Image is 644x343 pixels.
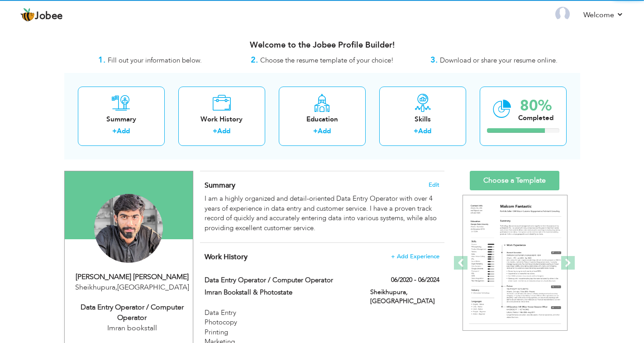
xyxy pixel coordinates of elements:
span: Choose the resume template of your choice! [260,56,394,65]
div: Skills [386,115,459,124]
strong: 2. [251,54,258,66]
label: + [414,126,418,136]
div: Completed [518,113,553,123]
img: Profile Img [555,7,570,21]
a: Add [318,126,331,135]
a: Jobee [20,8,63,22]
label: Data Entry Operator / Computer Operator [205,275,357,285]
span: Jobee [35,11,63,21]
label: Imran Bookstall & Photostate [205,288,357,297]
span: Download or share your resume online. [440,56,558,65]
a: Choose a Template [470,171,559,190]
h3: Welcome to the Jobee Profile Builder! [64,41,580,50]
strong: 1. [98,54,105,66]
div: Work History [186,115,258,124]
span: Edit [429,182,439,188]
img: jobee.io [20,8,35,22]
span: , [115,282,117,292]
div: Data Entry Operator / Computer Operator [72,302,193,323]
span: Work History [205,252,248,262]
span: Summary [205,180,235,190]
div: I am a highly organized and detail-oriented Data Entry Operator with over 4 years of experience i... [205,194,439,233]
h4: Adding a summary is a quick and easy way to highlight your experience and interests. [205,181,439,190]
label: + [112,126,117,136]
a: Add [217,126,230,135]
label: + [313,126,318,136]
a: Add [117,126,130,135]
span: Fill out your information below. [108,56,202,65]
div: [PERSON_NAME] [PERSON_NAME] [72,272,193,282]
img: Syed Shahswar Hussain [94,194,163,263]
label: 06/2020 - 06/2024 [391,275,439,285]
div: Education [286,115,358,124]
span: + Add Experience [391,253,439,260]
div: Summary [85,115,157,124]
div: 80% [518,98,553,113]
strong: 3. [430,54,438,66]
h4: This helps to show the companies you have worked for. [205,252,439,261]
label: + [213,126,217,136]
a: Welcome [583,10,624,20]
div: Imran bookstall [72,323,193,333]
label: Sheikhupura, [GEOGRAPHIC_DATA] [370,288,439,306]
div: Sheikhupura [GEOGRAPHIC_DATA] [72,282,193,293]
a: Add [418,126,431,135]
